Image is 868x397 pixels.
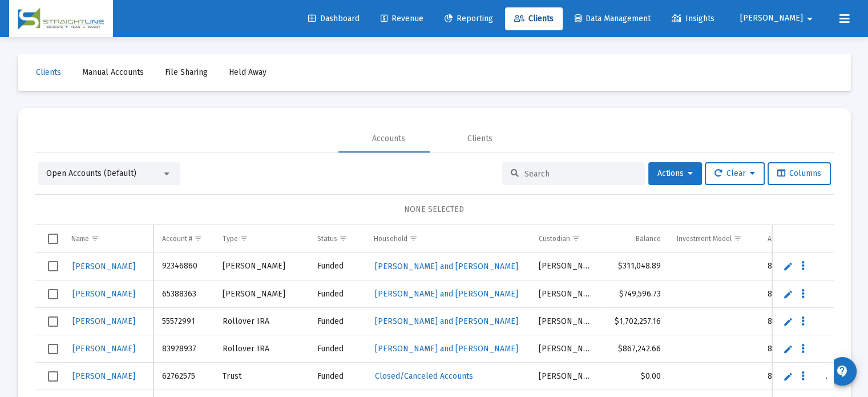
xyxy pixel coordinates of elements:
[374,258,519,275] a: [PERSON_NAME] and [PERSON_NAME]
[783,371,793,382] a: Edit
[317,343,358,355] div: Funded
[72,262,135,271] span: [PERSON_NAME]
[777,169,821,178] span: Columns
[760,225,839,252] td: Column Advisor Code
[18,7,104,30] img: Dashboard
[600,280,669,308] td: $749,596.73
[467,133,492,145] div: Clients
[154,253,214,280] td: 92346860
[657,169,693,178] span: Actions
[72,289,135,299] span: [PERSON_NAME]
[71,368,136,384] a: [PERSON_NAME]
[91,234,99,243] span: Show filter options for column 'Name'
[215,363,309,390] td: Trust
[154,363,214,390] td: 62762575
[317,260,358,272] div: Funded
[48,261,58,271] div: Select row
[531,335,600,363] td: [PERSON_NAME]
[229,67,267,77] span: Held Away
[72,316,135,326] span: [PERSON_NAME]
[156,61,217,84] a: File Sharing
[73,61,153,84] a: Manual Accounts
[36,67,61,77] span: Clients
[531,363,600,390] td: [PERSON_NAME]
[445,14,493,23] span: Reporting
[71,234,89,243] div: Name
[636,234,661,243] div: Balance
[672,14,714,23] span: Insights
[514,14,554,23] span: Clients
[803,7,817,30] mat-icon: arrow_drop_down
[372,133,405,145] div: Accounts
[154,308,214,335] td: 55572991
[835,364,849,378] mat-icon: contact_support
[240,234,248,243] span: Show filter options for column 'Type'
[46,169,136,178] span: Open Accounts (Default)
[72,344,135,354] span: [PERSON_NAME]
[740,14,803,23] span: [PERSON_NAME]
[71,313,136,330] a: [PERSON_NAME]
[539,234,570,243] div: Custodian
[193,234,202,243] span: Show filter options for column 'Account #'
[215,308,309,335] td: Rollover IRA
[663,7,724,30] a: Insights
[299,7,369,30] a: Dashboard
[374,313,519,330] a: [PERSON_NAME] and [PERSON_NAME]
[375,344,518,354] span: [PERSON_NAME] and [PERSON_NAME]
[215,225,309,252] td: Column Type
[783,289,793,299] a: Edit
[154,225,214,252] td: Column Account #
[409,234,418,243] span: Show filter options for column 'Household'
[27,61,70,84] a: Clients
[783,316,793,327] a: Edit
[215,280,309,308] td: [PERSON_NAME]
[63,225,154,252] td: Column Name
[72,371,135,381] span: [PERSON_NAME]
[48,316,58,327] div: Select row
[309,225,366,252] td: Column Status
[572,234,580,243] span: Show filter options for column 'Custodian'
[48,234,58,244] div: Select all
[381,14,423,23] span: Revenue
[317,316,358,327] div: Funded
[48,371,58,382] div: Select row
[375,289,518,299] span: [PERSON_NAME] and [PERSON_NAME]
[374,234,407,243] div: Household
[339,234,348,243] span: Show filter options for column 'Status'
[783,344,793,354] a: Edit
[154,280,214,308] td: 65388363
[374,286,519,302] a: [PERSON_NAME] and [PERSON_NAME]
[317,371,358,382] div: Funded
[531,253,600,280] td: [PERSON_NAME]
[566,7,660,30] a: Data Management
[760,363,839,390] td: 8286016, 8400848
[154,335,214,363] td: 83928937
[669,225,760,252] td: Column Investment Model
[677,234,732,243] div: Investment Model
[317,234,337,243] div: Status
[760,308,839,335] td: 8286016
[223,234,238,243] div: Type
[374,340,519,357] a: [PERSON_NAME] and [PERSON_NAME]
[575,14,651,23] span: Data Management
[374,368,474,384] a: Closed/Canceled Accounts
[648,162,702,185] button: Actions
[600,225,669,252] td: Column Balance
[531,308,600,335] td: [PERSON_NAME]
[375,371,473,381] span: Closed/Canceled Accounts
[726,7,830,30] button: [PERSON_NAME]
[531,280,600,308] td: [PERSON_NAME]
[82,67,144,77] span: Manual Accounts
[71,340,136,357] a: [PERSON_NAME]
[372,7,433,30] a: Revenue
[733,234,742,243] span: Show filter options for column 'Investment Model'
[760,280,839,308] td: 8286016
[768,162,831,185] button: Columns
[760,335,839,363] td: 8286016
[524,169,636,179] input: Search
[375,316,518,326] span: [PERSON_NAME] and [PERSON_NAME]
[215,253,309,280] td: [PERSON_NAME]
[162,234,192,243] div: Account #
[600,363,669,390] td: $0.00
[220,61,276,84] a: Held Away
